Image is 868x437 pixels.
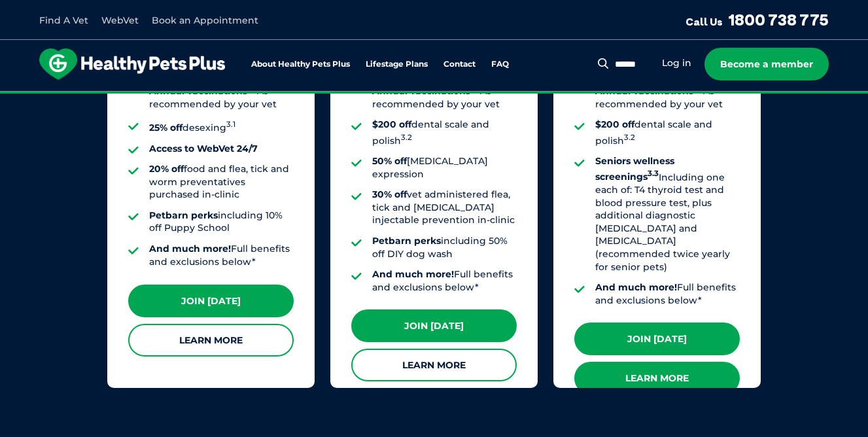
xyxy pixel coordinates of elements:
li: dental scale and polish [372,118,517,147]
a: About Healthy Pets Plus [251,60,350,69]
a: Book an Appointment [152,14,258,26]
sup: 3.2 [401,133,412,142]
img: hpp-logo [39,48,225,80]
a: Learn More [128,324,294,357]
li: desexing [149,118,294,134]
li: Full benefits and exclusions below* [149,243,294,268]
li: food and flea, tick and worm preventatives purchased in-clinic [149,163,294,201]
li: As recommended by your vet [595,82,740,111]
a: Join [DATE] [351,309,517,342]
sup: 3.2 [624,133,635,142]
strong: 50% off [372,155,407,167]
li: Including one each of: T4 thyroid test and blood pressure test, plus additional diagnostic [MEDIC... [595,155,740,273]
a: Lifestage Plans [366,60,428,69]
sup: 3.3 [648,169,659,179]
strong: Seniors wellness screenings [595,155,674,183]
span: Call Us [686,15,723,28]
span: Proactive, preventative wellness program designed to keep your pet healthier and happier for longer [190,92,678,103]
a: Become a member [704,48,829,80]
strong: 30% off [372,188,407,200]
a: Log in [662,57,691,69]
li: As recommended by your vet [149,82,294,111]
strong: And much more! [595,281,677,293]
li: vet administered flea, tick and [MEDICAL_DATA] injectable prevention in-clinic [372,188,517,227]
strong: $200 off [372,118,411,130]
a: Join [DATE] [128,285,294,317]
li: Full benefits and exclusions below* [595,281,740,307]
strong: 25% off [149,122,182,133]
li: As recommended by your vet [372,82,517,111]
a: FAQ [491,60,509,69]
strong: And much more! [372,268,454,280]
li: including 10% off Puppy School [149,209,294,235]
strong: And much more! [149,243,231,254]
li: dental scale and polish [595,118,740,147]
button: Search [595,57,612,70]
a: WebVet [101,14,139,26]
a: Contact [443,60,476,69]
strong: 20% off [149,163,184,175]
strong: Access to WebVet 24/7 [149,143,258,154]
li: [MEDICAL_DATA] expression [372,155,517,181]
a: Join [DATE] [574,323,740,355]
sup: 3.1 [226,120,235,129]
strong: Petbarn perks [372,235,441,247]
a: Learn More [574,362,740,394]
strong: $200 off [595,118,634,130]
a: Find A Vet [39,14,88,26]
li: including 50% off DIY dog wash [372,235,517,260]
a: Call Us1800 738 775 [686,10,829,29]
li: Full benefits and exclusions below* [372,268,517,294]
strong: Petbarn perks [149,209,218,221]
a: Learn More [351,349,517,381]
